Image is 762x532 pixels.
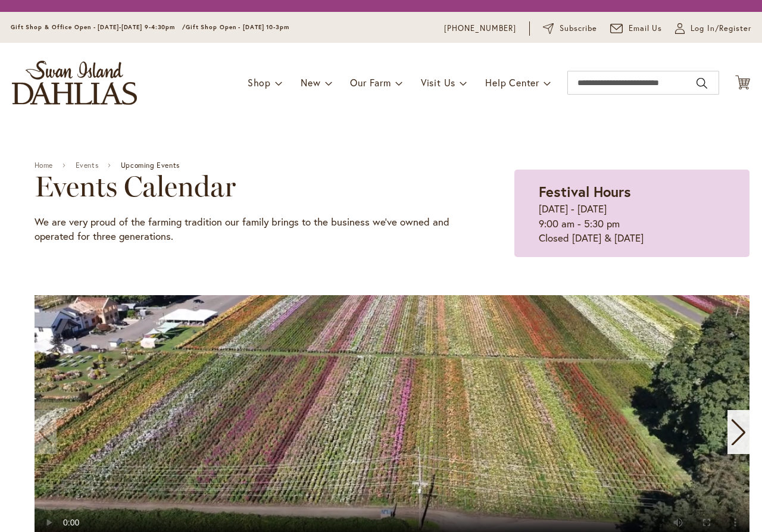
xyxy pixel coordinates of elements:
span: Help Center [485,76,539,89]
span: Email Us [629,23,663,35]
span: Subscribe [560,23,597,35]
a: store logo [12,61,137,105]
span: Gift Shop Open - [DATE] 10-3pm [186,23,289,31]
a: Subscribe [543,23,597,35]
span: Gift Shop & Office Open - [DATE]-[DATE] 9-4:30pm / [11,23,186,31]
strong: Festival Hours [539,182,631,201]
span: New [301,76,320,89]
p: [DATE] - [DATE] 9:00 am - 5:30 pm Closed [DATE] & [DATE] [539,202,724,245]
p: We are very proud of the farming tradition our family brings to the business we've owned and oper... [35,215,455,244]
span: Shop [248,76,271,89]
span: Upcoming Events [121,161,180,170]
a: Log In/Register [675,23,751,35]
a: Home [35,161,53,170]
a: Email Us [610,23,663,35]
h2: Events Calendar [35,170,455,203]
span: Log In/Register [691,23,751,35]
a: Events [76,161,99,170]
button: Search [697,74,707,93]
span: Visit Us [421,76,455,89]
a: [PHONE_NUMBER] [444,23,516,35]
span: Our Farm [350,76,391,89]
